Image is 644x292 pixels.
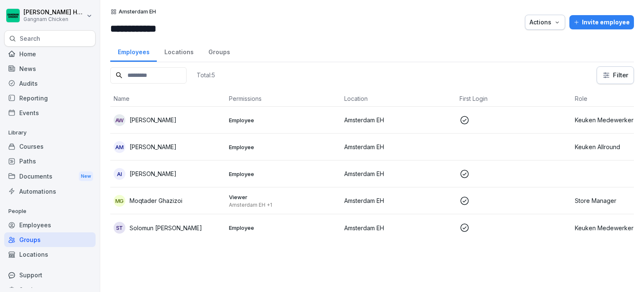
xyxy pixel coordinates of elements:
[229,170,338,178] p: Employee
[23,16,85,22] p: Gangnam Chicken
[20,34,40,43] p: Search
[4,247,96,262] a: Locations
[569,15,634,29] button: Invite employee
[229,116,338,124] p: Employee
[4,47,96,61] a: Home
[4,168,96,184] div: Documents
[110,40,157,62] a: Employees
[157,40,201,62] a: Locations
[23,9,85,16] p: [PERSON_NAME] Holla
[4,154,96,168] a: Paths
[197,71,215,79] p: Total: 5
[344,224,453,232] p: Amsterdam EH
[79,171,93,181] div: New
[229,224,338,231] p: Employee
[4,105,96,120] a: Events
[130,224,202,232] p: Solomun [PERSON_NAME]
[114,195,125,207] div: MG
[4,91,96,105] a: Reporting
[201,40,237,62] a: Groups
[4,76,96,91] a: Audits
[110,91,226,107] th: Name
[226,91,341,107] th: Permissions
[344,196,453,205] p: Amsterdam EH
[344,142,453,151] p: Amsterdam EH
[4,139,96,154] a: Courses
[525,15,565,30] button: Actions
[229,143,338,151] p: Employee
[344,169,453,178] p: Amsterdam EH
[341,91,456,107] th: Location
[4,232,96,247] a: Groups
[4,205,96,218] p: People
[4,184,96,199] a: Automations
[114,168,125,180] div: AI
[130,142,177,151] p: [PERSON_NAME]
[229,202,338,208] p: Amsterdam EH +1
[597,67,634,84] button: Filter
[4,168,96,184] a: DocumentsNew
[4,268,96,282] div: Support
[574,18,630,27] div: Invite employee
[4,61,96,76] a: News
[114,114,125,126] div: AW
[456,91,571,107] th: First Login
[602,71,628,79] div: Filter
[119,9,156,15] p: Amsterdam EH
[114,141,125,153] div: AM
[114,222,125,234] div: ST
[130,116,177,124] p: [PERSON_NAME]
[130,169,177,178] p: [PERSON_NAME]
[4,218,96,232] a: Employees
[4,126,96,139] p: Library
[229,193,338,201] p: Viewer
[344,116,453,124] p: Amsterdam EH
[130,196,182,205] p: Moqtader Ghazizoi
[530,18,561,27] div: Actions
